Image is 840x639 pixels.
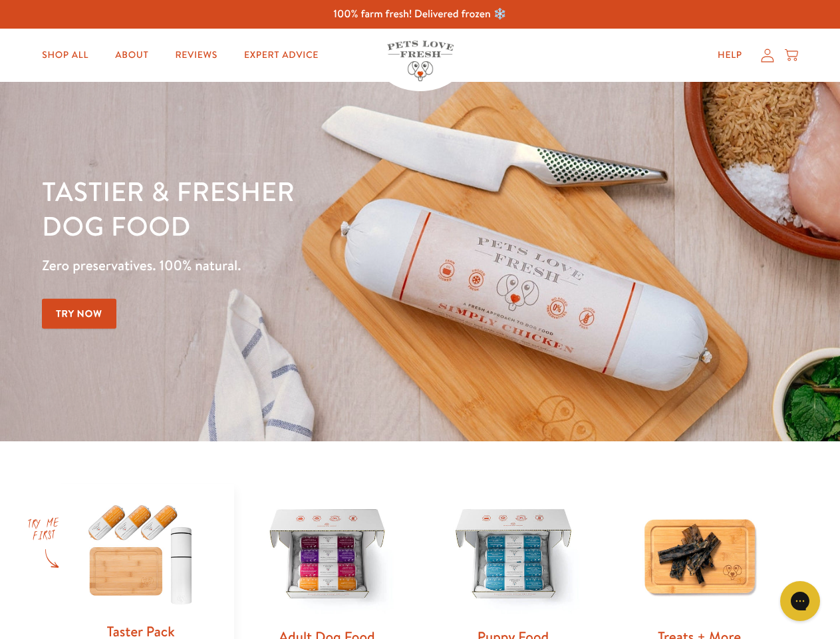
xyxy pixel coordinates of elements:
[707,42,753,69] a: Help
[164,42,227,69] a: Reviews
[773,576,827,626] iframe: Gorgias live chat messenger
[387,41,454,81] img: Pets Love Fresh
[42,299,116,329] a: Try Now
[104,42,159,69] a: About
[233,42,329,69] a: Expert Advice
[42,254,546,278] p: Zero preservatives. 100% natural.
[42,174,546,243] h1: Tastier & fresher dog food
[31,42,99,69] a: Shop All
